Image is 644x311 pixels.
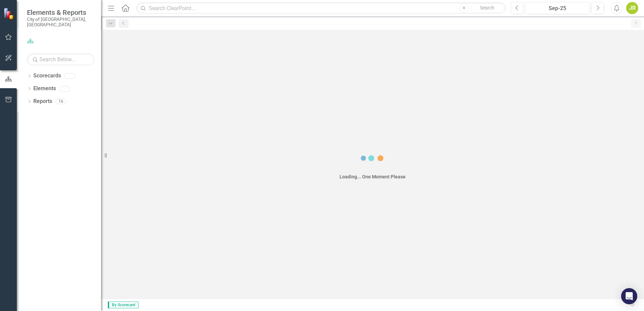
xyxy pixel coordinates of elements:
div: Open Intercom Messenger [621,288,637,304]
span: Elements & Reports [27,8,94,16]
div: Sep-25 [528,4,587,12]
a: Elements [33,85,56,93]
div: 16 [56,99,66,104]
small: City of [GEOGRAPHIC_DATA], [GEOGRAPHIC_DATA] [27,16,94,28]
input: Search Below... [27,54,94,65]
img: ClearPoint Strategy [3,7,15,19]
div: Loading... One Moment Please [340,173,406,180]
button: Search [471,3,504,13]
input: Search ClearPoint... [136,2,506,14]
button: Sep-25 [525,2,590,14]
a: Reports [33,98,52,105]
span: By Scorecard [108,302,138,308]
span: Search [480,5,494,10]
a: Scorecards [33,72,61,80]
button: JR [626,2,638,14]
